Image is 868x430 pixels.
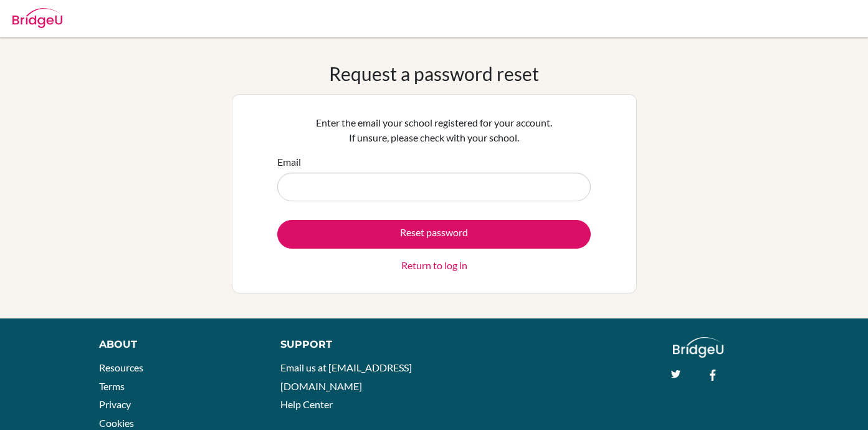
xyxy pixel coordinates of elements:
a: Resources [99,361,143,373]
a: Email us at [EMAIL_ADDRESS][DOMAIN_NAME] [280,361,412,392]
img: Bridge-U [12,8,62,28]
a: Return to log in [401,258,467,273]
a: Terms [99,380,125,392]
div: About [99,337,252,352]
button: Reset password [277,220,591,249]
a: Cookies [99,417,134,429]
a: Help Center [280,398,333,410]
div: Support [280,337,421,352]
p: Enter the email your school registered for your account. If unsure, please check with your school. [277,115,591,145]
label: Email [277,155,301,170]
h1: Request a password reset [329,62,539,85]
a: Privacy [99,398,131,410]
img: logo_white@2x-f4f0deed5e89b7ecb1c2cc34c3e3d731f90f0f143d5ea2071677605dd97b5244.png [673,337,723,358]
